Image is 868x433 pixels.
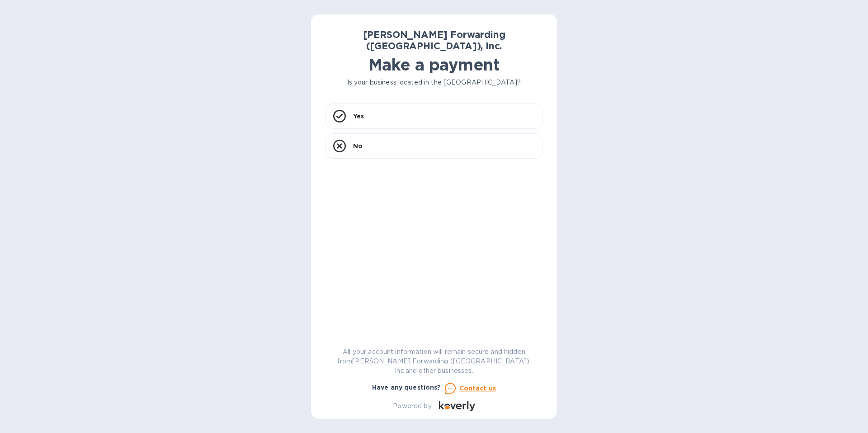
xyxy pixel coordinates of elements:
p: No [353,141,363,151]
b: Have any questions? [372,384,441,391]
h1: Make a payment [325,55,542,74]
p: Yes [353,112,364,121]
p: All your account information will remain secure and hidden from [PERSON_NAME] Forwarding ([GEOGRA... [325,347,542,376]
b: [PERSON_NAME] Forwarding ([GEOGRAPHIC_DATA]), Inc. [363,29,505,52]
p: Powered by [393,401,431,411]
p: Is your business located in the [GEOGRAPHIC_DATA]? [325,78,542,87]
u: Contact us [459,385,496,392]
